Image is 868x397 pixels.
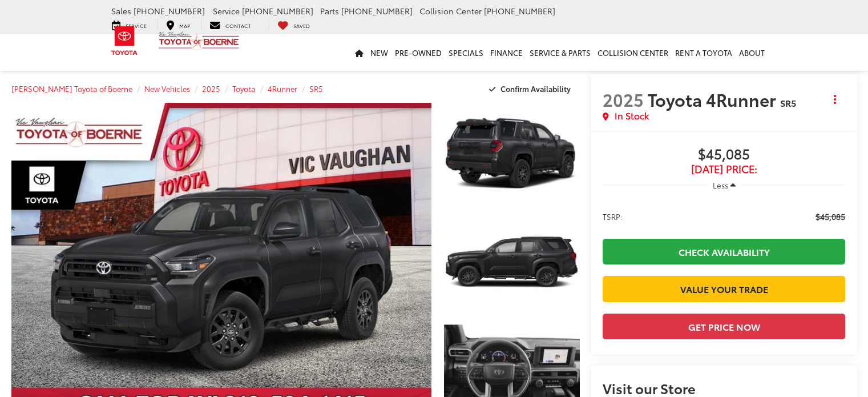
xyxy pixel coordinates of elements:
a: Pre-Owned [391,34,445,71]
span: Service [213,5,240,17]
button: Actions [825,89,845,109]
span: In Stock [615,109,649,122]
a: Finance [487,34,526,71]
a: Service & Parts: Opens in a new tab [526,34,594,71]
h2: Visit our Store [603,380,845,395]
a: Service [103,19,155,30]
span: Collision Center [419,5,482,17]
img: 2025 Toyota 4Runner SR5 [442,102,581,206]
a: Specials [445,34,487,71]
span: Toyota 4Runner [648,87,780,111]
a: Map [158,19,199,30]
a: Rent a Toyota [672,34,736,71]
span: TSRP: [603,211,623,222]
a: Expand Photo 1 [444,103,580,205]
span: 2025 [603,87,644,111]
span: [DATE] Price: [603,163,845,175]
span: [PHONE_NUMBER] [484,5,555,17]
a: Home [352,34,367,71]
a: Toyota [232,83,256,94]
a: Check Availability [603,239,845,264]
a: 4Runner [268,83,297,94]
button: Less [707,175,741,195]
span: $45,085 [603,146,845,163]
button: Get Price Now [603,314,845,339]
a: SR5 [309,83,323,94]
img: 2025 Toyota 4Runner SR5 [442,210,581,315]
img: Vic Vaughan Toyota of Boerne [158,31,240,51]
span: [PHONE_NUMBER] [242,5,313,17]
a: Collision Center [594,34,672,71]
span: SR5 [780,96,796,109]
span: [PHONE_NUMBER] [341,5,413,17]
span: Saved [293,22,310,29]
button: Confirm Availability [483,79,580,99]
a: Contact [201,19,260,30]
span: $45,085 [815,211,845,222]
a: New Vehicles [144,83,190,94]
a: [PERSON_NAME] Toyota of Boerne [11,83,132,94]
img: Toyota [103,22,146,59]
span: [PHONE_NUMBER] [134,5,205,17]
a: Expand Photo 2 [444,211,580,314]
span: dropdown dots [834,95,836,104]
a: New [367,34,391,71]
span: Confirm Availability [500,83,571,94]
span: Less [713,180,728,190]
a: My Saved Vehicles [269,19,318,30]
a: Value Your Trade [603,276,845,302]
span: Sales [111,5,131,17]
a: 2025 [202,83,220,94]
span: Parts [320,5,339,17]
a: About [736,34,768,71]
